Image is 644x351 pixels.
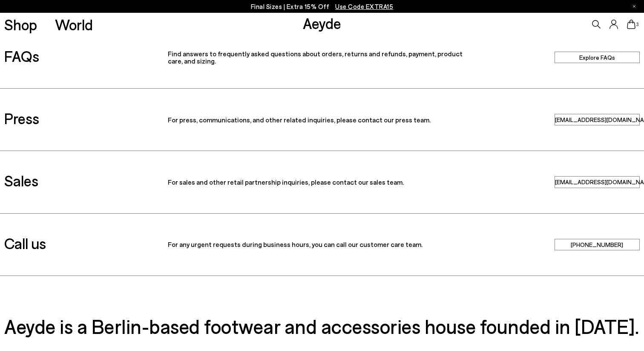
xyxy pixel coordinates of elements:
span: 3 [635,22,640,27]
a: Aeyde [303,14,341,32]
a: press@aeyde.com [555,114,640,125]
a: Shop [4,17,37,32]
p: Final Sizes | Extra 15% Off [251,1,394,12]
a: +49 123456789 [555,239,640,250]
h3: Aeyde is a Berlin-based footwear and accessories house founded in [DATE]. [4,314,639,338]
span: Navigate to /collections/ss25-final-sizes [335,3,393,10]
p: Find answers to frequently asked questions about orders, returns and refunds, payment, product ca... [168,50,477,65]
p: For any urgent requests during business hours, you can call our customer care team. [168,241,477,248]
a: sales@aeyde.com [555,176,640,188]
a: World [55,17,93,32]
p: For sales and other retail partnership inquiries, please contact our sales team. [168,178,477,186]
a: 3 [627,20,635,29]
p: For press, communications, and other related inquiries, please contact our press team. [168,116,477,124]
a: Explore FAQs [555,52,640,63]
